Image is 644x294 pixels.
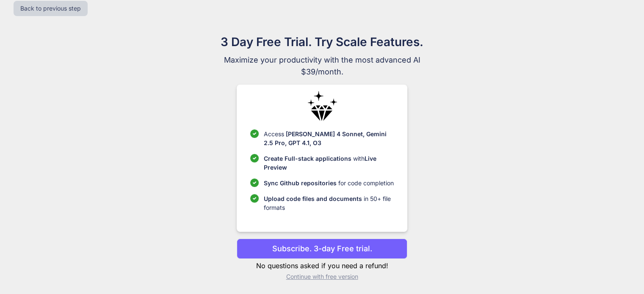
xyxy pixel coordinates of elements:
[264,195,362,202] span: Upload code files and documents
[264,130,387,146] span: [PERSON_NAME] 4 Sonnet, Gemini 2.5 Pro, GPT 4.1, O3
[237,272,407,281] p: Continue with free version
[264,129,394,147] p: Access
[250,154,259,162] img: checklist
[264,194,394,212] p: in 50+ file formats
[237,261,407,271] p: No questions asked if you need a refund!
[264,155,353,162] span: Create Full-stack applications
[264,179,394,187] p: for code completion
[250,179,259,187] img: checklist
[237,239,407,259] button: Subscribe. 3-day Free trial.
[264,154,394,172] p: with
[14,1,88,16] button: Back to previous step
[250,129,259,138] img: checklist
[180,54,464,66] span: Maximize your productivity with the most advanced AI
[180,66,464,78] span: $39/month.
[180,33,464,51] h1: 3 Day Free Trial. Try Scale Features.
[264,179,337,187] span: Sync Github repositories
[272,243,372,254] p: Subscribe. 3-day Free trial.
[250,194,259,203] img: checklist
